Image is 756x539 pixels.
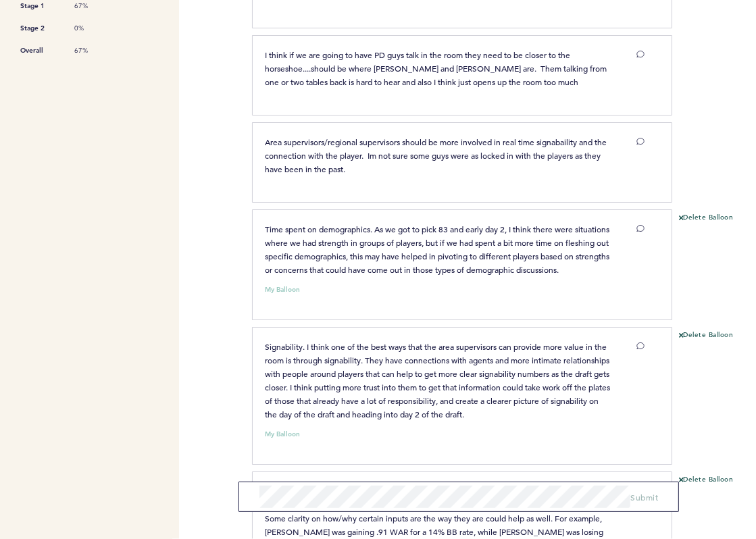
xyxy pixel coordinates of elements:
span: Submit [630,492,658,503]
button: Submit [630,490,658,504]
small: My Balloon [265,286,300,293]
span: Area supervisors/regional supervisors should be more involved in real time signabaility and the c... [265,136,609,174]
span: 67% [74,1,115,11]
button: Delete Balloon [679,330,734,341]
span: 0% [74,24,115,33]
button: Delete Balloon [679,475,734,486]
button: Delete Balloon [679,213,734,224]
span: Time spent on demographics. As we got to pick 83 and early day 2, I think there were situations w... [265,224,611,275]
span: 67% [74,46,115,55]
small: My Balloon [265,431,300,438]
span: I think if we are going to have PD guys talk in the room they need to be closer to the horseshoe.... [265,49,609,87]
span: Overall [20,44,61,57]
span: Stage 2 [20,22,61,35]
span: Signability. I think one of the best ways that the area supervisors can provide more value in the... [265,341,612,419]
